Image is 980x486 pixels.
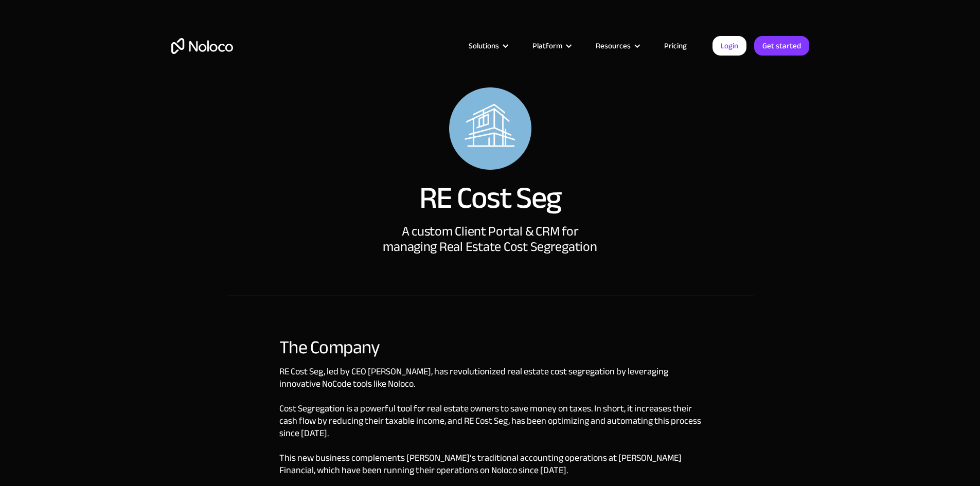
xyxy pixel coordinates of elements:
[171,38,233,54] a: home
[532,39,562,52] div: Platform
[596,39,631,52] div: Resources
[754,36,809,56] a: Get started
[383,224,597,255] div: A custom Client Portal & CRM for managing Real Estate Cost Segregation
[469,39,499,52] div: Solutions
[712,36,746,56] a: Login
[279,363,701,479] a: RE Cost Seg, led by CEO [PERSON_NAME], has revolutionized real estate cost segregation by leverag...
[456,39,520,52] div: Solutions
[651,39,700,52] a: Pricing
[520,39,583,52] div: Platform
[419,183,561,213] h1: RE Cost Seg
[583,39,651,52] div: Resources
[279,337,701,358] div: The Company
